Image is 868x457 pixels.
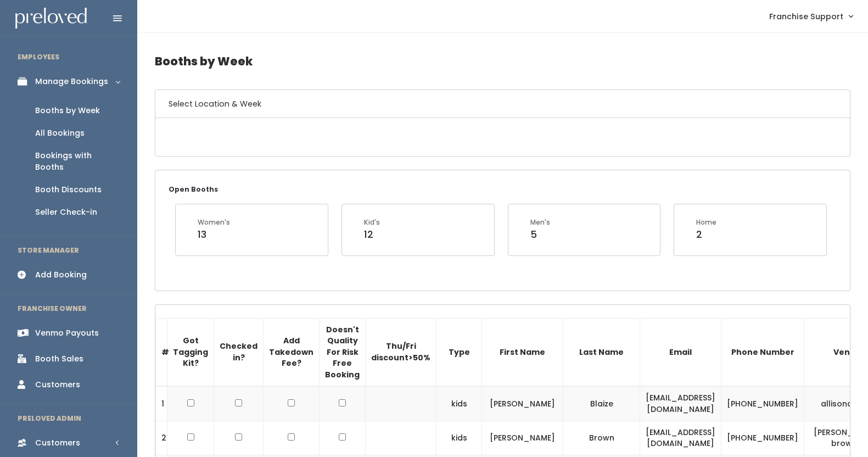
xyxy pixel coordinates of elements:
[264,318,320,386] th: Add Takedown Fee?
[640,318,721,386] th: Email
[436,386,482,421] td: kids
[563,318,640,386] th: Last Name
[155,46,850,76] h4: Booths by Week
[35,327,99,339] div: Venmo Payouts
[640,386,721,421] td: [EMAIL_ADDRESS][DOMAIN_NAME]
[156,318,167,386] th: #
[482,386,563,421] td: [PERSON_NAME]
[167,318,214,386] th: Got Tagging Kit?
[563,421,640,455] td: Brown
[563,386,640,421] td: Blaize
[436,421,482,455] td: kids
[155,90,850,118] h6: Select Location & Week
[35,437,80,449] div: Customers
[169,185,218,194] small: Open Booths
[320,318,366,386] th: Doesn't Quality For Risk Free Booking
[530,218,550,227] div: Men's
[35,353,83,365] div: Booth Sales
[366,318,436,386] th: Thu/Fri discount>50%
[758,4,864,28] a: Franchise Support
[198,218,230,227] div: Women's
[530,227,550,242] div: 5
[35,105,100,116] div: Booths by Week
[15,8,87,29] img: preloved logo
[696,227,716,242] div: 2
[35,127,85,139] div: All Bookings
[640,421,721,455] td: [EMAIL_ADDRESS][DOMAIN_NAME]
[721,421,804,455] td: [PHONE_NUMBER]
[35,76,108,87] div: Manage Bookings
[482,421,563,455] td: [PERSON_NAME]
[696,218,716,227] div: Home
[721,386,804,421] td: [PHONE_NUMBER]
[35,207,97,218] div: Seller Check-in
[214,318,264,386] th: Checked in?
[156,386,167,421] td: 1
[721,318,804,386] th: Phone Number
[35,184,102,196] div: Booth Discounts
[35,379,80,391] div: Customers
[364,218,380,227] div: Kid's
[482,318,563,386] th: First Name
[156,421,167,455] td: 2
[198,227,230,242] div: 13
[436,318,482,386] th: Type
[35,269,87,281] div: Add Booking
[364,227,380,242] div: 12
[769,10,843,23] span: Franchise Support
[35,150,120,173] div: Bookings with Booths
